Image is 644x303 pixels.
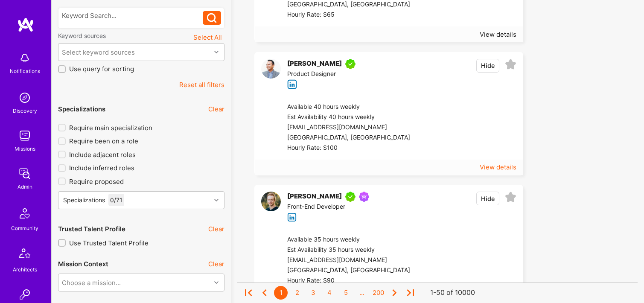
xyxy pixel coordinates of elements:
[287,143,410,153] div: Hourly Rate: $100
[58,259,108,268] div: Mission Context
[13,106,37,115] div: Discovery
[58,224,125,233] div: Trusted Talent Profile
[345,192,356,202] img: A.Teamer in Residence
[15,144,35,153] div: Missions
[16,286,33,303] img: Invite
[287,265,410,276] div: [GEOGRAPHIC_DATA], [GEOGRAPHIC_DATA]
[287,235,410,245] div: Available 35 hours weekly
[261,192,281,222] a: User Avatar
[191,32,224,43] button: Select All
[214,198,219,202] i: icon Chevron
[62,48,135,57] div: Select keyword sources
[108,194,124,206] div: 0 / 71
[287,102,410,112] div: Available 40 hours weekly
[208,259,224,268] button: Clear
[287,59,342,69] div: [PERSON_NAME]
[480,163,516,172] div: View details
[287,255,410,265] div: [EMAIL_ADDRESS][DOMAIN_NAME]
[287,133,410,143] div: [GEOGRAPHIC_DATA], [GEOGRAPHIC_DATA]
[16,127,33,144] img: teamwork
[69,163,134,172] span: Include inferred roles
[11,224,38,233] div: Community
[261,59,281,79] img: User Avatar
[58,105,105,114] div: Specializations
[69,123,152,132] span: Require main specialization
[62,278,121,287] div: Choose a mission...
[505,192,516,203] i: icon EmptyStar
[208,105,224,114] button: Clear
[287,79,297,89] i: icon linkedIn
[323,286,336,300] div: 4
[208,224,224,233] button: Clear
[179,80,224,89] button: Reset all filters
[287,276,410,286] div: Hourly Rate: $90
[274,286,288,300] div: 1
[207,13,217,23] i: icon Search
[16,165,33,182] img: admin teamwork
[371,286,385,300] div: 200
[13,265,37,274] div: Architects
[16,50,33,67] img: bell
[480,30,516,39] div: View details
[214,50,219,54] i: icon Chevron
[359,192,369,202] img: Been on Mission
[15,245,35,265] img: Architects
[214,280,219,285] i: icon Chevron
[69,64,134,73] span: Use query for sorting
[69,239,149,248] span: Use Trusted Talent Profile
[476,192,499,205] button: Hide
[16,89,33,106] img: discovery
[287,202,373,212] div: Front-End Developer
[17,17,34,32] img: logo
[287,213,297,222] i: icon linkedIn
[430,288,475,297] div: 1-50 of 10000
[69,177,124,186] span: Require proposed
[355,286,369,300] div: ...
[287,245,410,255] div: Est Availability 35 hours weekly
[287,69,359,79] div: Product Designer
[287,112,410,122] div: Est Availability 40 hours weekly
[287,192,342,202] div: [PERSON_NAME]
[261,192,281,211] img: User Avatar
[15,203,35,224] img: Community
[69,150,136,159] span: Include adjacent roles
[345,59,356,69] img: A.Teamer in Residence
[306,286,320,300] div: 3
[290,286,304,300] div: 2
[505,59,516,70] i: icon EmptyStar
[476,59,499,73] button: Hide
[17,182,32,191] div: Admin
[63,195,105,204] div: Specializations
[339,286,353,300] div: 5
[58,32,106,40] label: Keyword sources
[287,122,410,133] div: [EMAIL_ADDRESS][DOMAIN_NAME]
[287,10,410,20] div: Hourly Rate: $65
[10,67,40,76] div: Notifications
[69,137,138,146] span: Require been on a role
[261,59,281,89] a: User Avatar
